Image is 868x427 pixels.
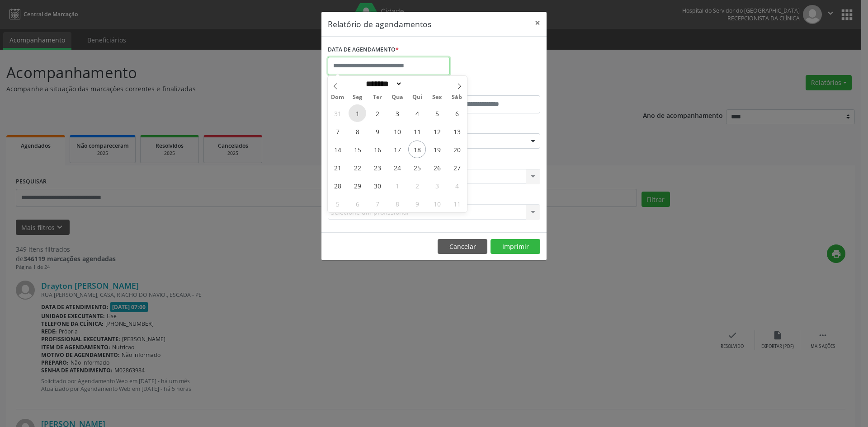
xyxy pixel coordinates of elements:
span: Dom [328,94,348,100]
button: Imprimir [491,239,540,254]
span: Setembro 19, 2025 [428,141,446,158]
span: Setembro 13, 2025 [448,122,466,140]
span: Outubro 9, 2025 [408,195,426,212]
span: Outubro 3, 2025 [428,177,446,194]
span: Setembro 28, 2025 [329,177,346,194]
span: Seg [348,94,368,100]
span: Outubro 11, 2025 [448,195,466,212]
select: Month [363,79,402,89]
span: Qui [407,94,427,100]
span: Setembro 12, 2025 [428,122,446,140]
span: Outubro 10, 2025 [428,195,446,212]
span: Setembro 1, 2025 [349,104,366,122]
span: Outubro 8, 2025 [388,195,406,212]
label: DATA DE AGENDAMENTO [328,43,399,57]
span: Setembro 21, 2025 [329,159,346,176]
input: Year [402,79,432,89]
span: Setembro 7, 2025 [329,122,346,140]
h5: Relatório de agendamentos [328,18,431,30]
span: Setembro 8, 2025 [349,122,366,140]
span: Qua [387,94,407,100]
span: Outubro 5, 2025 [329,195,346,212]
span: Setembro 25, 2025 [408,159,426,176]
span: Setembro 24, 2025 [388,159,406,176]
span: Outubro 6, 2025 [349,195,366,212]
span: Ter [368,94,387,100]
span: Outubro 7, 2025 [368,195,386,212]
span: Sáb [447,94,467,100]
span: Setembro 17, 2025 [388,141,406,158]
label: ATÉ [436,81,540,95]
span: Sex [427,94,447,100]
span: Setembro 15, 2025 [349,141,366,158]
button: Cancelar [438,239,487,254]
span: Setembro 10, 2025 [388,122,406,140]
span: Setembro 6, 2025 [448,104,466,122]
span: Setembro 20, 2025 [448,141,466,158]
span: Outubro 2, 2025 [408,177,426,194]
span: Setembro 16, 2025 [368,141,386,158]
span: Outubro 1, 2025 [388,177,406,194]
span: Setembro 26, 2025 [428,159,446,176]
span: Setembro 29, 2025 [349,177,366,194]
span: Setembro 14, 2025 [329,141,346,158]
span: Setembro 11, 2025 [408,122,426,140]
span: Setembro 2, 2025 [368,104,386,122]
span: Setembro 9, 2025 [368,122,386,140]
span: Setembro 27, 2025 [448,159,466,176]
span: Agosto 31, 2025 [329,104,346,122]
span: Setembro 3, 2025 [388,104,406,122]
span: Setembro 18, 2025 [408,141,426,158]
span: Setembro 5, 2025 [428,104,446,122]
span: Outubro 4, 2025 [448,177,466,194]
span: Setembro 23, 2025 [368,159,386,176]
span: Setembro 30, 2025 [368,177,386,194]
span: Setembro 22, 2025 [349,159,366,176]
button: Close [528,12,547,34]
span: Setembro 4, 2025 [408,104,426,122]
